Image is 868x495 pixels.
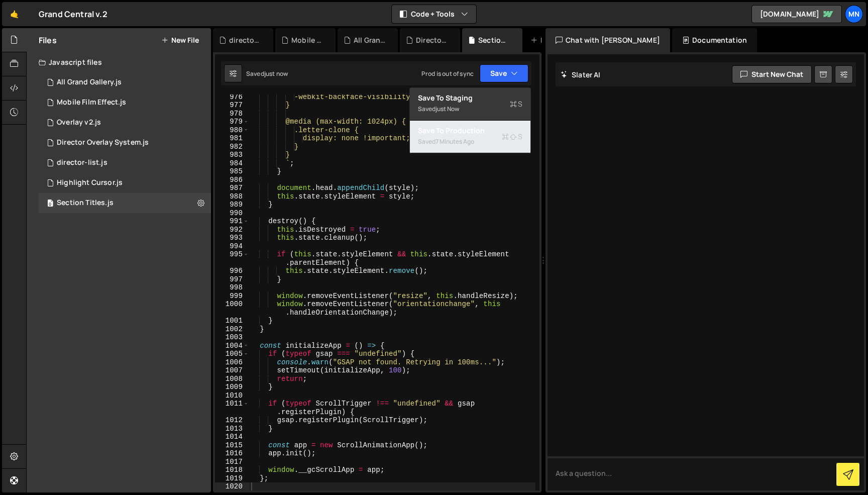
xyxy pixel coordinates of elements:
[215,217,249,226] div: 991
[436,105,459,113] div: just now
[39,35,57,46] h2: Files
[530,35,573,45] div: New File
[845,5,863,23] a: MN
[229,35,261,45] div: director-list.js
[215,143,249,151] div: 982
[215,358,249,367] div: 1006
[436,137,474,146] div: 7 minutes ago
[215,267,249,275] div: 996
[672,28,757,52] div: Documentation
[215,184,249,192] div: 987
[392,5,476,23] button: Code + Tools
[39,92,211,113] div: 15298/47702.js
[161,36,199,44] button: New File
[215,433,249,441] div: 1014
[215,201,249,209] div: 989
[410,88,530,121] button: Save to StagingS Savedjust now
[57,199,114,208] div: Section Titles.js
[215,126,249,135] div: 980
[502,132,522,142] span: S
[39,133,211,153] div: 15298/42891.js
[751,5,842,23] a: [DOMAIN_NAME]
[215,425,249,433] div: 1013
[215,101,249,110] div: 977
[215,93,249,102] div: 976
[215,350,249,358] div: 1005
[215,134,249,143] div: 981
[418,93,522,103] div: Save to Staging
[421,69,474,78] div: Prod is out of sync
[47,200,53,208] span: 0
[215,275,249,284] div: 997
[215,176,249,184] div: 986
[418,103,522,115] div: Saved
[215,159,249,168] div: 984
[215,209,249,218] div: 990
[57,98,126,107] div: Mobile Film Effect.js
[215,441,249,450] div: 1015
[291,35,323,45] div: Mobile Film Effect.js
[57,138,149,147] div: Director Overlay System.js
[57,178,123,187] div: Highlight Cursor.js
[39,72,211,92] div: 15298/43578.js
[215,234,249,242] div: 993
[418,126,522,136] div: Save to Production
[215,466,249,474] div: 1018
[57,78,122,87] div: All Grand Gallery.js
[215,400,249,416] div: 1011
[410,121,530,153] button: Save to ProductionS Saved7 minutes ago
[215,375,249,383] div: 1008
[478,35,510,45] div: Section Titles.js
[215,333,249,342] div: 1003
[354,35,386,45] div: All Grand Gallery.js
[215,317,249,325] div: 1001
[215,226,249,234] div: 992
[215,391,249,400] div: 1010
[215,482,249,491] div: 1020
[215,325,249,334] div: 1002
[39,113,211,133] div: 15298/45944.js
[215,300,249,317] div: 1000
[215,416,249,425] div: 1012
[546,28,670,52] div: Chat with [PERSON_NAME]
[215,192,249,201] div: 988
[264,69,288,78] div: just now
[27,52,211,72] div: Javascript files
[246,69,288,78] div: Saved
[215,366,249,375] div: 1007
[215,118,249,126] div: 979
[57,118,101,127] div: Overlay v2.js
[215,250,249,267] div: 995
[2,2,27,26] a: 🤙
[418,136,522,148] div: Saved
[57,158,107,167] div: director-list.js
[215,167,249,176] div: 985
[215,283,249,292] div: 998
[39,8,107,20] div: Grand Central v.2
[39,193,211,213] div: 15298/40223.js
[215,383,249,391] div: 1009
[215,151,249,159] div: 983
[732,65,812,83] button: Start new chat
[215,474,249,483] div: 1019
[215,242,249,251] div: 994
[215,458,249,466] div: 1017
[215,292,249,301] div: 999
[215,110,249,118] div: 978
[215,449,249,458] div: 1016
[39,153,211,173] div: 15298/40379.js
[510,99,522,109] span: S
[561,70,601,79] h2: Slater AI
[215,342,249,350] div: 1004
[416,35,448,45] div: Director Overlay System.js
[480,64,528,82] button: Save
[39,173,211,193] div: 15298/43117.js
